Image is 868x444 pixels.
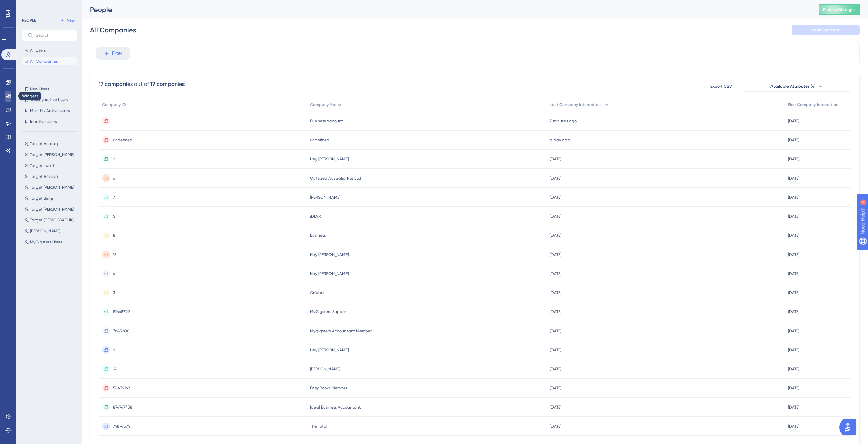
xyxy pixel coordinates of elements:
[550,119,577,123] time: 7 minutes ago
[550,195,561,200] time: [DATE]
[22,172,81,181] button: Target Amulya
[550,328,561,333] time: [DATE]
[113,118,114,124] span: 1
[550,102,601,107] span: Last Company Interaction
[22,227,81,235] button: [PERSON_NAME]
[788,309,799,314] time: [DATE]
[90,5,802,14] div: People
[788,157,799,162] time: [DATE]
[550,214,561,219] time: [DATE]
[550,176,561,181] time: [DATE]
[113,233,115,238] span: 8
[30,108,70,113] span: Monthly Active Users
[550,309,561,314] time: [DATE]
[30,185,74,190] span: Target [PERSON_NAME]
[113,366,117,372] span: 14
[67,18,75,23] span: New
[792,25,860,35] button: Save Segment
[22,151,81,159] button: Target [PERSON_NAME]
[22,162,81,170] button: Target swati
[36,33,71,38] input: Search
[310,118,343,124] span: Business account
[30,174,58,179] span: Target Amulya
[113,271,115,276] span: 4
[310,347,349,353] span: Hey [PERSON_NAME]
[788,176,799,181] time: [DATE]
[788,424,799,429] time: [DATE]
[788,367,799,371] time: [DATE]
[742,81,851,92] button: Available Attributes (4)
[823,7,856,12] span: Publish Changes
[550,348,561,352] time: [DATE]
[30,228,60,234] span: [PERSON_NAME]
[788,102,838,107] span: First Company Interaction
[310,137,329,143] span: undefined
[113,214,115,219] span: 5
[550,138,570,142] time: a day ago
[30,86,49,92] span: New Users
[819,4,860,15] button: Publish Changes
[22,238,81,246] button: MyGigsters Users
[30,97,68,103] span: Weekly Active Users
[788,290,799,295] time: [DATE]
[788,195,799,200] time: [DATE]
[310,195,340,200] span: [PERSON_NAME]
[550,157,561,162] time: [DATE]
[113,385,130,391] span: 58439169
[113,156,115,162] span: 2
[22,18,36,23] div: PEOPLE
[310,214,321,219] span: iDLVR
[113,195,115,200] span: 7
[788,386,799,391] time: [DATE]
[22,46,77,55] button: All Users
[134,80,149,88] div: out of
[30,119,57,124] span: Inactive Users
[310,102,341,107] span: Company Name
[310,156,349,162] span: Hey [PERSON_NAME]
[30,206,74,212] span: Target [PERSON_NAME]
[310,252,349,257] span: Hey [PERSON_NAME]
[22,183,81,192] button: Target [PERSON_NAME]
[550,271,561,276] time: [DATE]
[704,81,738,92] button: Export CSV
[113,137,132,143] span: undefined
[96,47,130,60] button: Filter
[113,175,115,181] span: 6
[30,217,78,223] span: Target [DEMOGRAPHIC_DATA]
[788,138,799,142] time: [DATE]
[30,239,62,245] span: MyGigsters Users
[102,102,126,107] span: Company ID
[22,140,81,148] button: Target Anurag
[550,424,561,429] time: [DATE]
[16,2,43,10] span: Need Help?
[22,57,77,65] button: All Companies
[550,290,561,295] time: [DATE]
[113,309,130,315] span: 81648729
[788,119,799,123] time: [DATE]
[812,27,840,33] span: Save Segment
[550,405,561,410] time: [DATE]
[30,196,53,201] span: Target Benji
[788,233,799,238] time: [DATE]
[770,83,816,89] span: Available Attributes (4)
[310,404,361,410] span: Ideal Business Accountant
[113,404,132,410] span: 874747458
[710,83,732,89] span: Export CSV
[30,141,58,147] span: Target Anurag
[788,271,799,276] time: [DATE]
[90,25,136,35] div: All Companies
[113,252,117,257] span: 15
[310,233,326,238] span: Business
[113,424,130,429] span: 74874574
[22,194,81,202] button: Target Benji
[22,216,81,224] button: Target [DEMOGRAPHIC_DATA]
[30,48,46,53] span: All Users
[788,328,799,333] time: [DATE]
[113,347,115,353] span: 9
[310,424,327,429] span: The Total
[788,214,799,219] time: [DATE]
[30,59,58,64] span: All Companies
[150,80,185,88] div: 17 companies
[30,163,54,168] span: Target swati
[30,152,74,157] span: Target [PERSON_NAME]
